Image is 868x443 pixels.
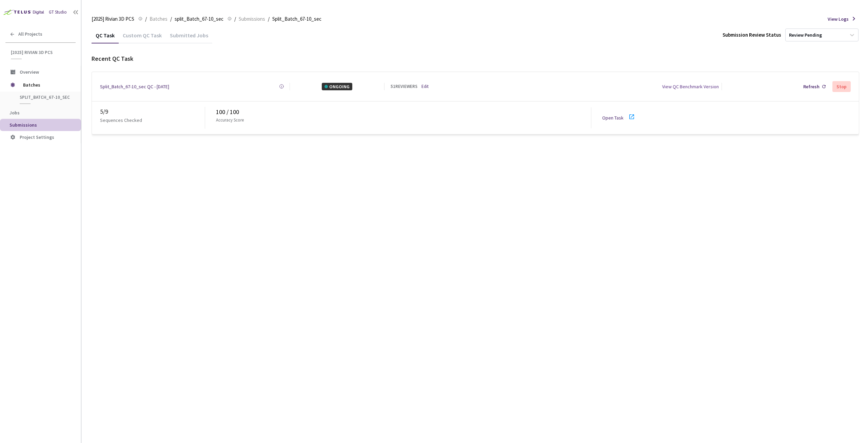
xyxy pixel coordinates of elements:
a: Open Task [602,115,624,121]
li: / [145,15,147,23]
div: Submitted Jobs [166,32,212,43]
span: View Logs [828,15,849,23]
span: Submissions [239,15,265,23]
p: Accuracy Score [216,117,244,124]
p: Sequences Checked [100,116,142,124]
span: Split_Batch_67-10_sec [272,15,321,23]
div: GT Studio [49,9,67,16]
li: / [268,15,270,23]
div: Custom QC Task [119,32,166,43]
div: View QC Benchmark Version [662,83,719,90]
div: Stop [836,84,847,89]
span: Overview [20,69,39,75]
div: 5 / 9 [100,107,205,116]
div: Recent QC Task [92,54,859,63]
li: / [234,15,236,23]
div: 51 REVIEWERS [391,83,417,90]
div: Submission Review Status [723,31,781,39]
span: Batches [23,78,70,92]
a: Batches [148,15,169,22]
a: Split_Batch_67-10_sec QC - [DATE] [100,83,169,90]
div: Refresh [803,83,820,90]
div: 100 / 100 [216,107,591,117]
li: / [170,15,172,23]
div: QC Task [92,32,119,43]
a: Submissions [237,15,267,22]
span: Batches [150,15,167,23]
div: ONGOING [322,83,352,90]
span: Submissions [9,122,37,128]
a: Edit [421,83,429,90]
span: split_Batch_67-10_sec [20,94,70,100]
span: split_Batch_67-10_sec [175,15,223,23]
span: Jobs [9,110,20,116]
span: All Projects [18,31,42,37]
div: Review Pending [789,32,822,38]
span: Project Settings [20,134,54,140]
span: [2025] Rivian 3D PCS [11,50,72,55]
span: [2025] Rivian 3D PCS [92,15,134,23]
